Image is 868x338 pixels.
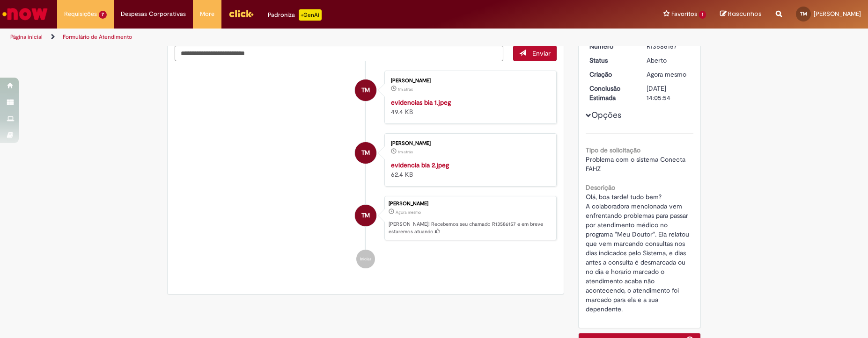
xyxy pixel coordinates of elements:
div: [PERSON_NAME] [391,141,547,146]
span: TM [800,11,807,17]
div: [DATE] 14:05:54 [647,84,690,102]
img: click_logo_yellow_360x200.png [228,7,254,21]
time: 01/10/2025 14:04:35 [398,86,413,92]
span: Agora mesmo [396,209,421,215]
div: [PERSON_NAME] [391,78,547,84]
span: Despesas Corporativas [121,9,186,19]
dt: Status [582,56,640,65]
div: Thaynna Da Silva Moura [355,205,376,226]
button: Enviar [513,45,557,61]
ul: Histórico de tíquete [175,61,557,278]
div: Thaynna Da Silva Moura [355,142,376,164]
time: 01/10/2025 14:05:50 [396,209,421,215]
div: Thaynna Da Silva Moura [355,79,376,101]
div: Aberto [647,56,690,65]
span: Rascunhos [728,9,762,18]
div: Padroniza [268,9,322,21]
a: evidencias bia 1.jpeg [391,98,451,107]
div: 01/10/2025 14:05:50 [647,70,690,79]
span: TM [361,142,370,164]
ul: Trilhas de página [7,29,572,46]
span: Enviar [532,49,551,58]
dt: Criação [582,70,640,79]
span: 1m atrás [398,149,413,155]
li: Thaynna Da Silva Moura [175,196,557,241]
b: Tipo de solicitação [586,146,640,154]
dt: Número [582,42,640,51]
img: ServiceNow [1,5,49,23]
dt: Conclusão Estimada [582,84,640,102]
span: 1 [699,11,706,19]
p: [PERSON_NAME]! Recebemos seu chamado R13586157 e em breve estaremos atuando. [389,221,552,235]
span: 7 [99,11,107,19]
span: Problema com o sistema Conecta FAHZ [586,155,687,173]
time: 01/10/2025 14:04:34 [398,149,413,155]
span: Agora mesmo [647,70,686,79]
div: 62.4 KB [391,160,547,179]
span: TM [361,204,370,227]
b: Descrição [586,183,615,192]
span: Favoritos [671,9,697,19]
p: +GenAi [299,9,322,21]
span: TM [361,79,370,101]
span: [PERSON_NAME] [814,10,861,18]
div: R13586157 [647,42,690,51]
span: More [200,9,214,19]
div: [PERSON_NAME] [389,201,552,207]
a: Página inicial [10,33,43,41]
span: 1m atrás [398,86,413,92]
a: Formulário de Atendimento [63,33,132,41]
div: 49.4 KB [391,98,547,116]
span: Olá, boa tarde! tudo bem? A colaboradora mencionada vem enfrentando problemas para passar por ate... [586,193,691,313]
time: 01/10/2025 14:05:50 [647,70,686,79]
span: Requisições [64,9,97,19]
a: Rascunhos [720,10,762,19]
a: evidencia bia 2.jpeg [391,161,449,169]
textarea: Digite sua mensagem aqui... [175,45,503,61]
